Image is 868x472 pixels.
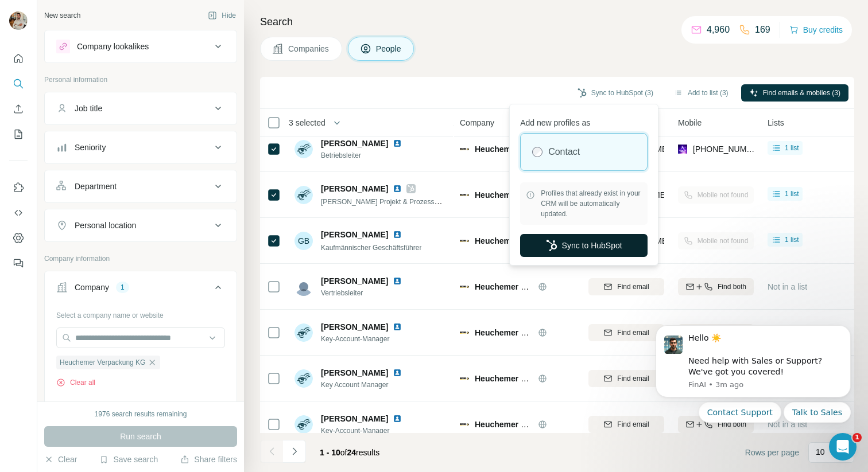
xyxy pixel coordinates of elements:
[60,357,145,368] span: Heuchemer Verpackung KG
[393,322,402,331] img: LinkedIn logo
[548,145,580,159] label: Contact
[829,433,857,461] iframe: Intercom live chat
[816,446,825,458] p: 10
[666,84,737,102] button: Add to list (3)
[393,414,402,423] img: LinkedIn logo
[321,150,406,161] span: Betriebsleiter
[9,228,28,248] button: Dashboard
[393,368,402,377] img: LinkedIn logo
[785,143,799,153] span: 1 list
[116,282,129,292] div: 1
[393,230,402,239] img: LinkedIn logo
[460,282,469,291] img: Logo of Heuchemer Verpackung KG
[475,328,580,337] span: Heuchemer Verpackung KG
[44,454,77,465] button: Clear
[320,448,379,457] span: results
[460,374,469,383] img: Logo of Heuchemer Verpackung KG
[321,275,388,287] span: [PERSON_NAME]
[785,189,799,199] span: 1 list
[617,327,649,338] span: Find email
[475,282,580,291] span: Heuchemer Verpackung KG
[617,282,649,292] span: Find email
[200,7,244,24] button: Hide
[393,276,402,286] img: LinkedIn logo
[588,416,664,433] button: Find email
[283,440,306,463] button: Navigate to next page
[460,117,494,128] span: Company
[678,143,687,155] img: provider wiza logo
[460,420,469,429] img: Logo of Heuchemer Verpackung KG
[77,41,149,52] div: Company lookalikes
[588,278,664,295] button: Find email
[9,177,28,198] button: Use Surfe on LinkedIn
[288,43,330,54] span: Companies
[321,288,406,298] span: Vertriebsleiter
[460,236,469,245] img: Logo of Heuchemer Verpackung KG
[45,134,237,161] button: Seniority
[75,282,109,293] div: Company
[321,197,474,206] span: [PERSON_NAME] Projekt & Prozessmanagement
[75,220,136,231] div: Personal location
[56,306,225,321] div: Select a company name or website
[321,183,388,194] span: [PERSON_NAME]
[393,139,402,148] img: LinkedIn logo
[294,323,313,342] img: Avatar
[321,321,388,333] span: [PERSON_NAME]
[9,48,28,69] button: Quick start
[9,124,28,145] button: My lists
[460,145,469,154] img: Logo of Heuchemer Verpackung KG
[180,454,237,465] button: Share filters
[321,367,388,379] span: [PERSON_NAME]
[45,33,237,60] button: Company lookalikes
[768,282,807,291] span: Not in a list
[520,234,648,257] button: Sync to HubSpot
[393,184,402,193] img: LinkedIn logo
[678,278,754,295] button: Find both
[45,212,237,239] button: Personal location
[44,253,237,264] p: Company information
[321,334,406,344] span: Key-Account-Manager
[294,369,313,388] img: Avatar
[45,95,237,122] button: Job title
[475,374,580,383] span: Heuchemer Verpackung KG
[741,84,848,102] button: Find emails & mobiles (3)
[475,420,580,429] span: Heuchemer Verpackung KG
[321,380,406,390] span: Key Account Manager
[785,235,799,245] span: 1 list
[75,103,102,114] div: Job title
[321,229,388,240] span: [PERSON_NAME]
[294,415,313,434] img: Avatar
[718,282,746,292] span: Find both
[56,377,95,388] button: Clear all
[340,448,347,457] span: of
[9,253,28,274] button: Feedback
[321,426,406,436] span: Key-Account-Manager
[320,448,340,457] span: 1 - 10
[638,315,868,430] iframe: Intercom notifications message
[475,236,580,245] span: Heuchemer Verpackung KG
[475,190,580,200] span: Heuchemer Verpackung KG
[294,278,313,296] img: Avatar
[45,173,237,200] button: Department
[678,117,702,128] span: Mobile
[347,448,356,457] span: 24
[588,370,664,387] button: Find email
[789,22,843,38] button: Buy credits
[294,186,313,204] img: Avatar
[588,324,664,341] button: Find email
[9,202,28,223] button: Use Surfe API
[75,142,106,153] div: Seniority
[95,409,187,419] div: 1976 search results remaining
[321,413,388,424] span: [PERSON_NAME]
[9,73,28,94] button: Search
[707,23,730,37] p: 4,960
[745,447,799,458] span: Rows per page
[75,181,117,192] div: Department
[376,43,402,54] span: People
